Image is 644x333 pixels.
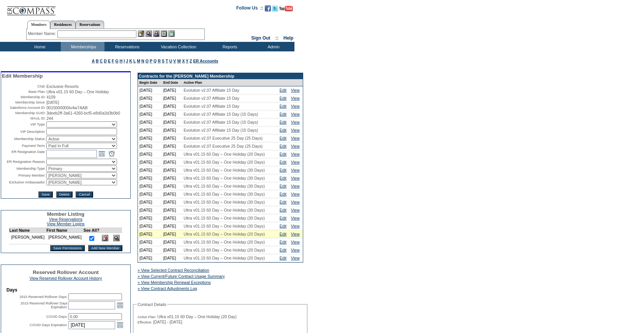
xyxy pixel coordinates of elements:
[92,59,95,63] a: A
[173,59,176,63] a: V
[123,59,125,63] a: I
[46,105,87,110] span: 0015000000Iv4w7AAB
[47,221,84,226] a: View Member Logins
[138,126,162,134] td: [DATE]
[280,184,286,188] a: Edit
[46,116,53,121] span: 244
[2,128,46,135] td: VIP Description:
[2,100,46,105] td: Membership Since:
[236,5,263,14] td: Follow Us ::
[2,136,46,142] td: Membership Status:
[280,160,286,164] a: Edit
[50,245,85,251] input: Save Permissions
[207,42,251,51] td: Reports
[169,59,172,63] a: U
[113,235,120,241] img: View Dashboard
[190,59,192,63] a: Z
[2,179,46,185] td: Exclusive Ambassador:
[184,208,265,212] span: Ultra v01.15 60 Day – One Holiday (30 Days)
[162,110,182,118] td: [DATE]
[146,59,149,63] a: O
[184,152,265,156] span: Ultra v01.15 60 Day – One Holiday (20 Days)
[291,128,300,132] a: View
[291,224,300,228] a: View
[162,86,182,94] td: [DATE]
[46,228,84,233] td: First Name
[157,314,237,319] span: Ultra v01.15 60 Day – One Holiday (20 Day)
[138,134,162,142] td: [DATE]
[280,240,286,244] a: Edit
[9,228,46,233] td: Last Name
[184,184,265,188] span: Ultra v01.15 60 Day – One Holiday (30 Days)
[291,144,300,148] a: View
[2,84,46,89] td: Club:
[158,59,161,63] a: R
[112,59,114,63] a: F
[76,21,104,29] a: Reservations
[182,59,185,63] a: X
[162,126,182,134] td: [DATE]
[61,42,104,51] td: Memberships
[166,59,168,63] a: T
[291,248,300,252] a: View
[50,21,76,29] a: Residences
[138,79,162,86] td: Begin Date
[2,73,43,79] span: Edit Membership
[138,274,225,279] a: » View Current/Future Contract Usage Summary
[291,96,300,100] a: View
[138,94,162,102] td: [DATE]
[184,136,263,140] span: Evolution v2.07 Executive 25 Day (25 Days)
[88,245,123,251] input: Add New Member
[56,191,73,198] input: Delete
[291,120,300,124] a: View
[138,174,162,182] td: [DATE]
[138,320,152,325] span: Effective:
[184,168,265,172] span: Ultra v01.15 60 Day – One Holiday (30 Days)
[138,286,197,291] a: » View Contract Adjustments Log
[153,320,182,324] span: [DATE] - [DATE]
[291,152,300,156] a: View
[2,159,46,165] td: ER Resignation Reason:
[162,198,182,206] td: [DATE]
[138,315,156,319] span: Active Plan:
[162,230,182,238] td: [DATE]
[280,136,286,140] a: Edit
[104,42,148,51] td: Reservations
[182,79,278,86] td: Active Plan
[138,150,162,158] td: [DATE]
[2,121,46,127] td: VIP Type:
[291,168,300,172] a: View
[138,198,162,206] td: [DATE]
[137,59,140,63] a: M
[98,150,106,158] a: Open the calendar popup.
[126,59,128,63] a: J
[291,200,300,204] a: View
[138,222,162,230] td: [DATE]
[280,144,286,148] a: Edit
[280,176,286,180] a: Edit
[2,89,46,94] td: Base Plan:
[280,256,286,260] a: Edit
[184,192,265,196] span: Ultra v01.15 60 Day – One Holiday (30 Days)
[168,30,175,37] img: b_calculator.gif
[2,166,46,172] td: Membership Type:
[162,222,182,230] td: [DATE]
[138,166,162,174] td: [DATE]
[162,238,182,246] td: [DATE]
[162,190,182,198] td: [DATE]
[184,216,265,220] span: Ultra v01.15 60 Day – One Holiday (30 Days)
[291,88,300,92] a: View
[108,59,111,63] a: E
[9,233,46,244] td: [PERSON_NAME]
[184,224,265,228] span: Ultra v01.15 60 Day – One Holiday (30 Days)
[138,190,162,198] td: [DATE]
[138,86,162,94] td: [DATE]
[96,59,99,63] a: B
[291,184,300,188] a: View
[49,217,82,221] a: View Reservations
[251,35,270,41] a: Sign Out
[138,230,162,238] td: [DATE]
[162,166,182,174] td: [DATE]
[19,295,68,299] label: 2015 Reserved Rollover Days:
[162,150,182,158] td: [DATE]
